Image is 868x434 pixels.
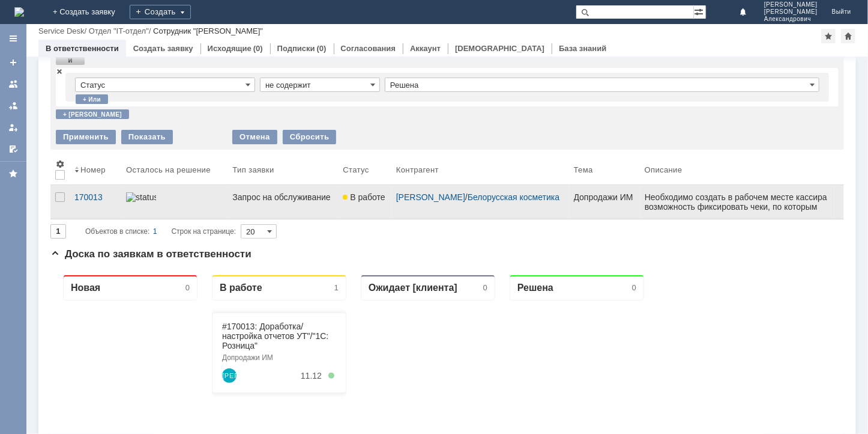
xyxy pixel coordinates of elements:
span: Настройки [55,159,65,169]
div: Описание [645,165,683,174]
div: (0) [317,44,327,53]
a: [DEMOGRAPHIC_DATA] [455,44,544,53]
span: [PERSON_NAME] [764,8,818,16]
img: statusbar-100 (1).png [126,192,156,202]
a: Допродажи ИМ [569,185,640,219]
span: [PERSON_NAME] [764,1,818,8]
a: Аккаунт [410,44,441,53]
div: Новая [20,17,50,28]
div: (0) [253,44,263,53]
th: Статус [338,154,391,185]
span: Расширенный поиск [694,5,706,17]
div: Допродажи ИМ [172,88,286,97]
a: Создать заявку [133,44,193,53]
span: Закрыть [56,67,63,75]
a: Белорусская косметика [468,192,559,202]
th: Номер [70,154,121,185]
a: Создать заявку [4,53,23,72]
i: Строк на странице: [85,224,236,239]
div: Допродажи ИМ [574,192,635,202]
th: Тема [569,154,640,185]
div: Осталось на решение [126,165,211,174]
div: 0 [582,18,586,27]
th: Контрагент [391,154,569,185]
span: В работе [343,192,385,202]
a: Мои заявки [4,118,23,137]
div: 5. Менее 100% [278,108,284,114]
a: statusbar-100 (1).png [121,185,228,219]
a: Отдел "IT-отдел" [89,26,149,35]
a: #170013: Доработка/настройка отчетов УТ"/"1С: Розница" [172,57,278,85]
div: 11.12.2025 [250,106,271,115]
div: Сделать домашней страницей [841,29,855,43]
div: Ожидает [клиента] [318,17,407,28]
a: Мои согласования [4,139,23,159]
a: Запрос на обслуживание [228,185,338,219]
div: #170013: Доработка/настройка отчетов УТ"/"1С: Розница" [172,57,286,85]
div: Тип заявки [232,165,274,174]
div: Сотрудник "[PERSON_NAME]" [153,26,263,35]
a: В ответственности [46,44,119,53]
div: Запрос на обслуживание [232,192,333,202]
span: Доска по заявкам в ответственности [50,248,252,260]
div: / [89,26,153,35]
div: 0 [135,18,139,27]
div: 170013 [74,192,116,202]
div: Создать [130,5,191,19]
div: 0 [433,18,437,27]
a: Заявки в моей ответственности [4,96,23,115]
div: и [56,55,85,65]
th: Осталось на решение [121,154,228,185]
a: Service Desk [38,26,85,35]
a: Подписки [277,44,315,53]
a: В работе [338,185,391,219]
div: Номер [80,165,106,174]
div: 1 [284,18,288,27]
a: [PERSON_NAME] [396,192,465,202]
th: Тип заявки [228,154,338,185]
a: Согласования [341,44,396,53]
div: В работе [169,17,212,28]
a: Заявки на командах [4,75,23,94]
div: / [396,192,564,202]
div: Тема [574,165,593,174]
div: Статус [343,165,369,174]
div: Решена [467,17,503,28]
a: Исходящие [208,44,252,53]
a: 170013 [70,185,121,219]
img: logo [14,7,24,17]
span: Объектов в списке: [85,227,149,236]
div: Контрагент [396,165,439,174]
div: Добавить в избранное [821,29,836,43]
div: / [38,26,89,35]
span: Александрович [764,16,818,23]
a: Шаблинская Ирина [172,103,186,118]
a: Перейти на домашнюю страницу [14,7,24,17]
a: База знаний [559,44,606,53]
div: 1 [153,224,157,239]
